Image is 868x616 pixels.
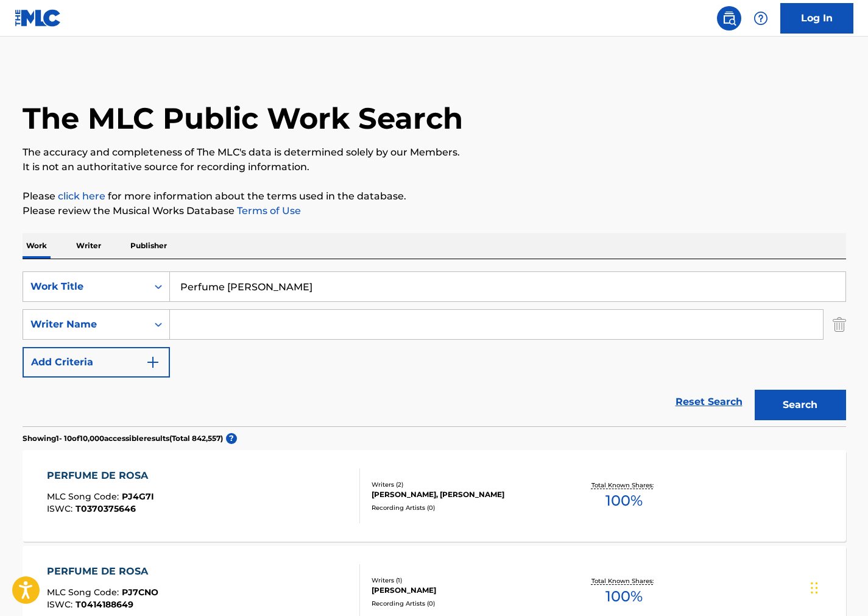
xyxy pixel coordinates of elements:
[780,3,853,34] a: Log In
[127,233,171,259] p: Publisher
[72,233,105,259] p: Writer
[15,9,62,27] img: MLC Logo
[605,586,643,607] span: 100 %
[23,189,846,204] p: Please for more information about the terms used in the database.
[47,491,122,502] span: MLC Song Code :
[717,6,741,30] a: Public Search
[807,557,868,616] iframe: Chat Widget
[235,205,301,217] a: Terms of Use
[755,390,846,420] button: Search
[23,433,223,444] p: Showing 1 - 10 of 10,000 accessible results (Total 842,557 )
[669,389,749,415] a: Reset Search
[47,503,76,514] span: ISWC :
[23,271,846,426] form: Search Form
[23,160,846,174] p: It is not an authoritative source for recording information.
[372,576,556,585] div: Writers ( 1 )
[605,490,643,512] span: 100 %
[372,585,556,596] div: [PERSON_NAME]
[23,145,846,160] p: The accuracy and completeness of The MLC's data is determined solely by our Members.
[372,599,556,608] div: Recording Artists ( 0 )
[76,599,133,610] span: T0414188649
[23,347,170,378] button: Add Criteria
[591,481,657,490] p: Total Known Shares:
[749,6,773,30] div: Help
[47,564,158,579] div: PERFUME DE ROSA
[226,433,237,444] span: ?
[23,450,846,542] a: PERFUME DE ROSAMLC Song Code:PJ4G7IISWC:T0370375646Writers (2)[PERSON_NAME], [PERSON_NAME]Recordi...
[753,11,768,26] img: help
[23,233,51,259] p: Work
[30,279,140,294] div: Work Title
[372,480,556,489] div: Writers ( 2 )
[23,204,846,218] p: Please review the Musical Works Database
[47,599,76,610] span: ISWC :
[811,570,818,606] div: Drag
[122,587,158,598] span: PJ7CNO
[76,503,136,514] span: T0370375646
[833,309,846,340] img: Delete Criterion
[372,503,556,512] div: Recording Artists ( 0 )
[23,100,463,137] h1: The MLC Public Work Search
[30,317,140,332] div: Writer Name
[58,190,105,202] a: click here
[372,489,556,500] div: [PERSON_NAME], [PERSON_NAME]
[722,11,736,26] img: search
[47,468,154,483] div: PERFUME DE ROSA
[591,576,657,586] p: Total Known Shares:
[146,355,160,370] img: 9d2ae6d4665cec9f34b9.svg
[47,587,122,598] span: MLC Song Code :
[122,491,154,502] span: PJ4G7I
